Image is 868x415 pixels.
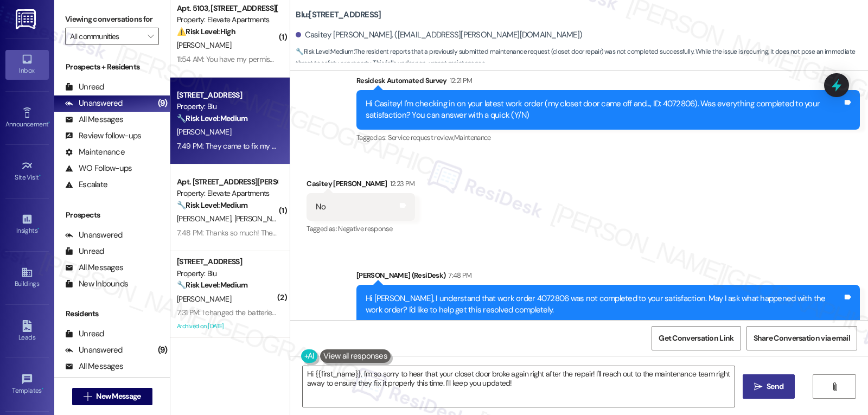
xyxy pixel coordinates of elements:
[177,176,277,188] div: Apt. [STREET_ADDRESS][PERSON_NAME]
[366,98,843,122] div: Hi Casitey! I'm checking in on your latest work order (my closet door came off and..., ID: 407280...
[743,374,795,399] button: Send
[65,179,107,190] div: Escalate
[54,61,170,73] div: Prospects + Residents
[65,344,123,356] div: Unanswered
[316,201,325,213] div: No
[5,317,49,346] a: Leads
[65,229,123,241] div: Unanswered
[177,256,277,267] div: [STREET_ADDRESS]
[72,388,152,405] button: New Message
[48,119,50,126] span: •
[54,209,170,221] div: Prospects
[177,90,277,101] div: [STREET_ADDRESS]
[177,14,277,25] div: Property: Elevate Apartments
[338,224,392,233] span: Negative response
[177,3,277,14] div: Apt. 5103, [STREET_ADDRESS][PERSON_NAME]
[177,214,234,224] span: [PERSON_NAME]
[65,98,123,109] div: Unanswered
[177,294,231,304] span: [PERSON_NAME]
[96,391,141,402] span: New Message
[65,81,104,93] div: Unread
[65,262,123,273] div: All Messages
[5,157,49,186] a: Site Visit •
[177,200,247,210] strong: 🔧 Risk Level: Medium
[177,188,277,199] div: Property: Elevate Apartments
[39,172,41,180] span: •
[296,46,868,69] span: : The resident reports that a previously submitted maintenance request (closet door repair) was n...
[366,293,843,316] div: Hi [PERSON_NAME], I understand that work order 4072806 was not completed to your satisfaction. Ma...
[831,382,839,391] i: 
[177,40,231,50] span: [PERSON_NAME]
[84,392,92,401] i: 
[42,385,43,393] span: •
[177,127,231,137] span: [PERSON_NAME]
[177,280,247,290] strong: 🔧 Risk Level: Medium
[754,333,850,344] span: Share Conversation via email
[754,382,762,391] i: 
[177,141,566,151] div: 7:49 PM: They came to fix my closet door and then as soon as I opened it, it broke again so I don...
[447,75,473,86] div: 12:21 PM
[65,361,123,372] div: All Messages
[177,27,235,36] strong: ⚠️ Risk Level: High
[155,95,170,112] div: (9)
[70,28,142,45] input: All communities
[746,326,857,350] button: Share Conversation via email
[652,326,741,350] button: Get Conversation Link
[148,32,154,41] i: 
[356,270,860,285] div: [PERSON_NAME] (ResiDesk)
[296,9,381,21] b: Blu: [STREET_ADDRESS]
[5,210,49,239] a: Insights •
[65,11,159,28] label: Viewing conversations for
[356,130,860,145] div: Tagged as:
[5,263,49,292] a: Buildings
[65,114,123,125] div: All Messages
[356,75,860,90] div: Residesk Automated Survey
[454,133,491,142] span: Maintenance
[387,178,415,189] div: 12:23 PM
[177,308,346,317] div: 7:31 PM: I changed the batteries It looks like its back on
[388,133,454,142] span: Service request review ,
[5,370,49,399] a: Templates •
[177,113,247,123] strong: 🔧 Risk Level: Medium
[177,268,277,279] div: Property: Blu
[176,320,278,333] div: Archived on [DATE]
[54,308,170,320] div: Residents
[296,29,582,41] div: Casitey [PERSON_NAME]. ([EMAIL_ADDRESS][PERSON_NAME][DOMAIN_NAME])
[303,366,735,407] textarea: Hi {{first_name}}, I'm so sorry to hear that your closet door broke again right after the repair!...
[296,47,353,56] strong: 🔧 Risk Level: Medium
[177,101,277,112] div: Property: Blu
[65,163,132,174] div: WO Follow-ups
[65,328,104,340] div: Unread
[37,225,39,233] span: •
[767,381,783,392] span: Send
[307,221,414,237] div: Tagged as:
[65,146,125,158] div: Maintenance
[307,178,414,193] div: Casitey [PERSON_NAME]
[155,342,170,359] div: (9)
[177,228,641,238] div: 7:48 PM: Thanks so much! The Guys did great and everything is handled. We won't hesitate to conta...
[65,130,141,142] div: Review follow-ups
[65,278,128,290] div: New Inbounds
[234,214,289,224] span: [PERSON_NAME]
[177,54,283,64] div: 11:54 AM: You have my permission
[5,50,49,79] a: Inbox
[65,246,104,257] div: Unread
[445,270,471,281] div: 7:48 PM
[659,333,733,344] span: Get Conversation Link
[16,9,38,29] img: ResiDesk Logo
